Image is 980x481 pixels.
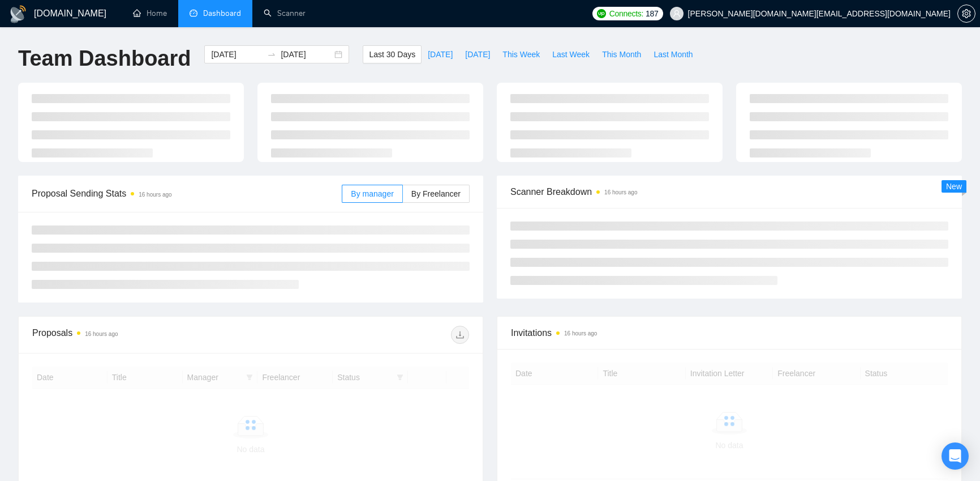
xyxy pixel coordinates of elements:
button: This Month [596,45,647,63]
span: swap-right [267,50,276,59]
span: New [946,182,962,191]
time: 16 hours ago [604,189,637,195]
button: [DATE] [422,45,459,63]
input: Start date [211,48,263,61]
span: [DATE] [465,48,490,61]
button: This Week [496,45,546,63]
span: setting [958,9,975,18]
span: dashboard [190,9,197,17]
span: This Week [502,48,540,61]
button: setting [957,5,975,23]
span: [DATE] [428,48,453,61]
button: Last 30 Days [363,45,422,63]
a: setting [957,9,975,18]
span: 187 [646,7,658,20]
a: homeHome [133,8,167,18]
span: Last 30 Days [369,48,415,61]
time: 16 hours ago [139,191,171,198]
span: By Freelancer [411,189,461,198]
button: Last Month [647,45,699,63]
button: Last Week [546,45,596,63]
div: Open Intercom Messenger [942,442,969,470]
img: logo [9,5,27,23]
span: Proposal Sending Stats [32,186,342,201]
div: Proposals [32,326,251,344]
span: user [673,10,681,18]
span: This Month [602,48,641,61]
button: [DATE] [459,45,496,63]
span: to [267,50,276,59]
time: 16 hours ago [564,330,597,337]
span: Scanner Breakdown [510,185,948,199]
span: Invitations [511,326,948,340]
span: Dashboard [203,8,241,18]
img: upwork-logo.png [597,9,606,18]
a: searchScanner [264,8,306,18]
span: Last Week [552,48,590,61]
span: Last Month [654,48,693,61]
h1: Team Dashboard [18,45,191,72]
time: 16 hours ago [85,331,118,337]
span: Connects: [609,7,643,20]
span: By manager [351,189,393,198]
input: End date [281,48,332,61]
